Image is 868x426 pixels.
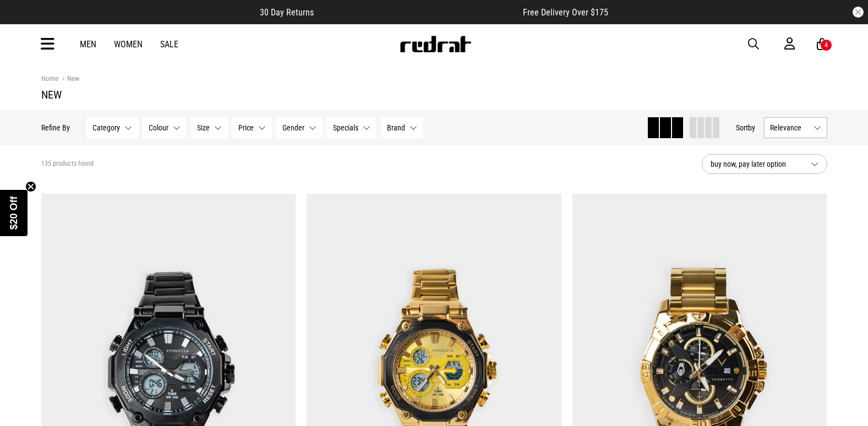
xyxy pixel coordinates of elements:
[143,117,187,138] button: Colour
[149,123,168,132] span: Colour
[736,121,755,134] button: Sortby
[381,117,423,138] button: Brand
[770,123,809,132] span: Relevance
[702,154,827,174] button: buy now, pay later option
[523,7,608,18] span: Free Delivery Over $175
[276,117,323,138] button: Gender
[711,157,802,171] span: buy now, pay later option
[41,123,70,132] p: Refine By
[160,39,178,50] a: Sale
[41,74,58,83] a: Home
[260,7,314,18] span: 30 Day Returns
[817,39,827,50] a: 4
[825,41,828,49] div: 4
[399,36,472,52] img: Redrat logo
[41,160,94,168] span: 135 products found
[80,39,96,50] a: Men
[282,123,304,132] span: Gender
[336,7,501,18] iframe: Customer reviews powered by Trustpilot
[58,74,79,85] a: New
[748,123,755,132] span: by
[327,117,376,138] button: Specials
[333,123,358,132] span: Specials
[86,117,138,138] button: Category
[8,196,19,230] span: $20 Off
[238,123,254,132] span: Price
[114,39,143,50] a: Women
[232,117,272,138] button: Price
[92,123,120,132] span: Category
[197,123,210,132] span: Size
[191,117,228,138] button: Size
[41,88,827,101] h1: New
[764,117,827,138] button: Relevance
[25,181,36,192] button: Close teaser
[387,123,405,132] span: Brand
